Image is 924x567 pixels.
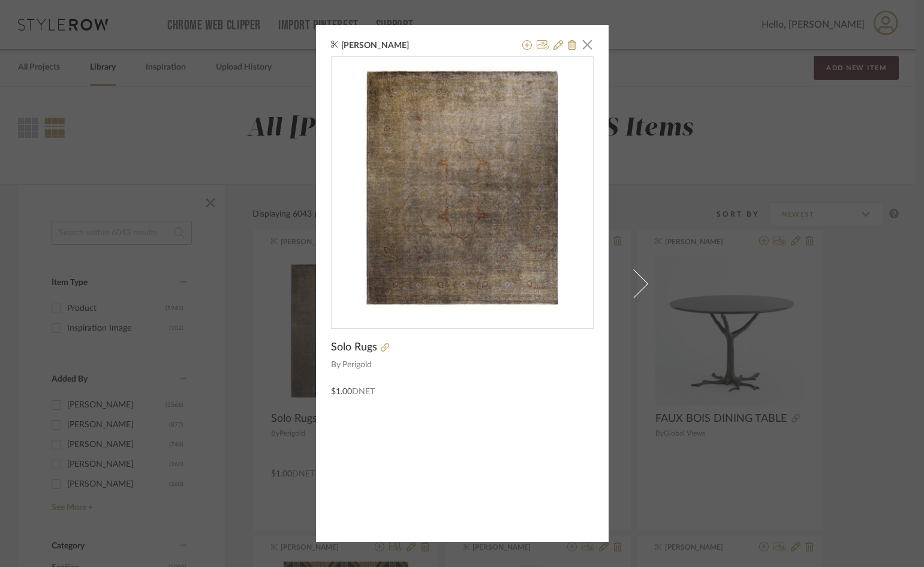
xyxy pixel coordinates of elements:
[352,388,375,396] span: DNET
[341,40,428,51] span: [PERSON_NAME]
[331,359,341,371] span: By
[332,57,593,319] img: 79e732e1-6855-42ab-9aaa-2babb31284a6_436x436.jpg
[332,57,593,319] div: 0
[331,341,377,354] span: Solo Rugs
[342,359,594,371] span: Perigold
[576,32,600,56] button: Close
[331,388,352,396] span: $1.00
